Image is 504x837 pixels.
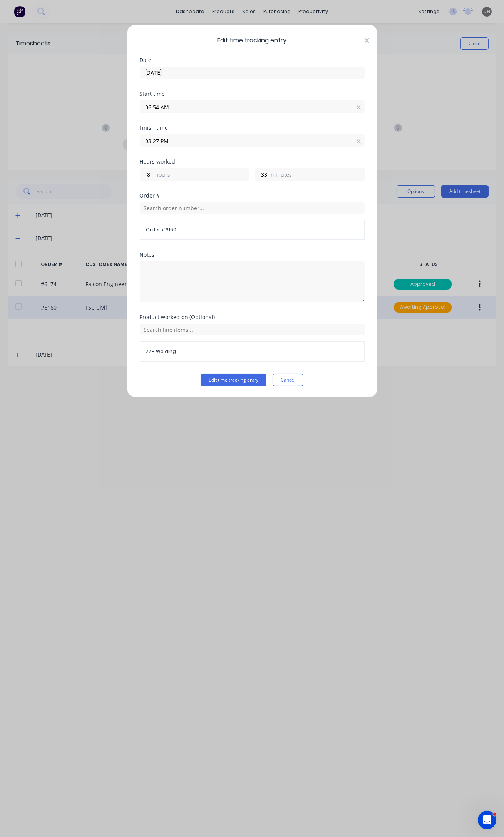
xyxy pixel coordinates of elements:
[201,374,266,386] button: Edit time tracking entry
[146,226,358,233] span: Order # 6160
[140,324,365,335] input: Search line items...
[156,171,249,180] label: hours
[256,169,269,180] input: 0
[140,252,365,258] div: Notes
[140,315,365,320] div: Product worked on (Optional)
[140,125,365,131] div: Finish time
[478,811,496,829] iframe: Intercom live chat
[140,159,365,164] div: Hours worked
[140,202,365,214] input: Search order number...
[140,57,365,63] div: Date
[271,171,364,180] label: minutes
[146,348,358,355] span: ZZ - Welding
[140,91,365,97] div: Start time
[140,169,154,180] input: 0
[140,36,365,45] span: Edit time tracking entry
[273,374,303,386] button: Cancel
[140,193,365,198] div: Order #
